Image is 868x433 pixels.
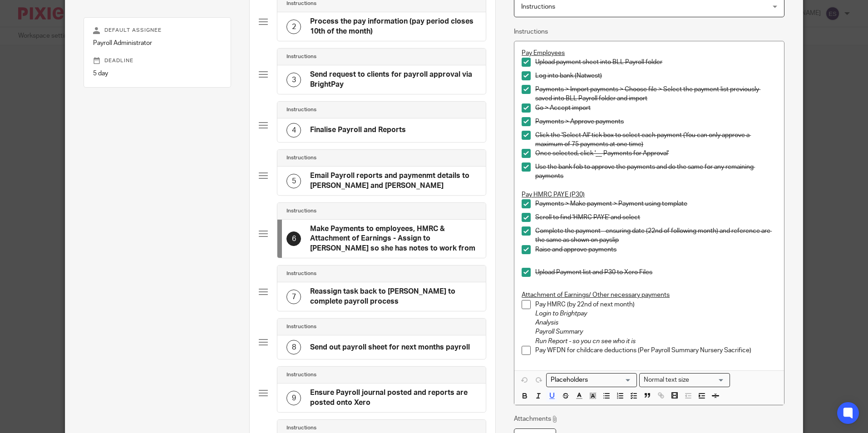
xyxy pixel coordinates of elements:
em: Login to Brightpay [535,310,587,317]
h4: Make Payments to employees, HMRC & Attachment of Earnings - Assign to [PERSON_NAME] so she has no... [310,224,477,253]
p: Payments > Make payment > Payment using template [535,199,776,208]
div: 3 [286,73,301,87]
p: Log into bank (Natwest) [535,71,776,80]
div: Text styles [639,373,730,387]
p: Payroll Administrator [93,39,222,48]
h4: Send request to clients for payroll approval via BrightPay [310,70,477,89]
u: Pay HMRC PAYE (P30) [522,192,585,198]
h4: Instructions [286,106,316,113]
div: Placeholders [546,373,637,387]
em: Payroll Summary [535,329,583,335]
p: Default assignee [93,27,222,34]
h4: Instructions [286,371,316,379]
h4: Email Payroll reports and paymenmt details to [PERSON_NAME] and [PERSON_NAME] [310,171,477,191]
p: Upload Payment list and P30 to Xero Files [535,268,776,277]
h4: Instructions [286,424,316,432]
p: Use the bank fob to approve the payments and do the same for any remaining payments [535,162,776,181]
p: Upload payment sheet into BLL Payroll folder [535,58,776,67]
div: 7 [286,290,301,304]
div: 5 [286,174,301,188]
h4: Instructions [286,53,316,60]
p: Go > Accept import [535,103,776,113]
h4: Ensure Payroll journal posted and reports are posted onto Xero [310,388,477,408]
div: 8 [286,340,301,354]
em: Analysis [535,320,558,326]
u: Attachment of Earnings/ Other necessary payments [522,292,670,298]
div: 4 [286,123,301,138]
p: Once selected, click '__ Payments for Approval' [535,149,776,158]
div: 9 [286,391,301,405]
h4: Send out payroll sheet for next months payroll [310,343,470,352]
h4: Reassign task back to [PERSON_NAME] to complete payroll process [310,287,477,306]
p: 5 day [93,69,222,78]
p: Pay HMRC (by 22nd of next month) [535,300,776,309]
h4: Instructions [286,270,316,277]
h4: Instructions [286,207,316,215]
p: Payments > Import payments > Choose file > Select the payment list previously saved into BLL Payr... [535,85,776,103]
input: Search for option [547,375,631,385]
h4: Instructions [286,323,316,330]
input: Search for option [692,375,725,385]
p: Raise and approve payments [535,245,776,254]
p: Payments > Approve payments [535,117,776,126]
u: Pay Employees [522,50,565,56]
p: Click the 'Select All' tick box to select each payment (You can only approve a maximum of 75 paym... [535,131,776,149]
h4: Process the pay information (pay period closes 10th of the month) [310,17,477,36]
span: Normal text size [641,375,691,385]
p: Attachments [514,414,558,423]
span: Instructions [521,4,555,10]
div: 6 [286,231,301,246]
div: Search for option [546,373,637,387]
h4: Finalise Payroll and Reports [310,125,406,135]
h4: Instructions [286,154,316,162]
em: Run Report - so you cn see who it is [535,338,636,344]
label: Instructions [514,27,548,36]
p: Pay WFDN for childcare deductions (Per Payroll Summary Nursery Sacrifice) [535,346,776,355]
p: Scroll to find 'HMRC PAYE' and select [535,213,776,222]
div: Search for option [639,373,730,387]
p: Deadline [93,57,222,64]
div: 2 [286,20,301,34]
p: Complete the payment - ensuring date (22nd of following month) and reference are the same as show... [535,226,776,245]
